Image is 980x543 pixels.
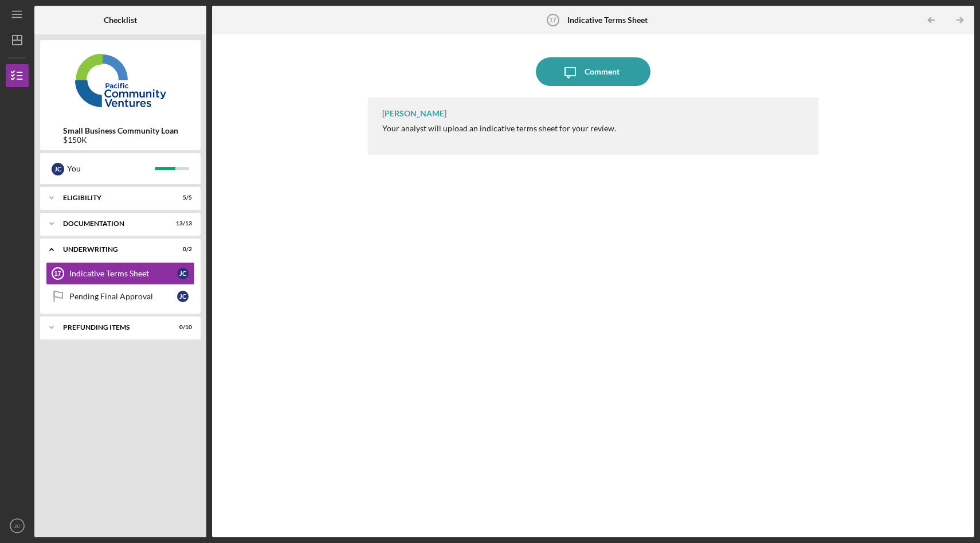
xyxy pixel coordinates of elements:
b: Checklist [104,15,137,25]
text: JC [14,523,21,529]
b: Indicative Terms Sheet [567,15,648,25]
div: [PERSON_NAME] [382,109,446,118]
div: $150K [63,135,178,144]
div: Pending Final Approval [69,292,177,301]
div: J C [52,163,64,175]
button: JC [6,514,29,537]
div: J C [177,291,189,302]
div: You [67,159,155,178]
a: Pending Final ApprovalJC [46,285,195,308]
b: Small Business Community Loan [63,126,178,135]
button: Comment [536,57,650,86]
div: Documentation [63,220,163,227]
tspan: 17 [54,270,61,277]
div: Prefunding Items [63,324,163,331]
div: Eligibility [63,194,163,201]
div: Comment [585,57,620,86]
div: 5 / 5 [171,194,192,201]
img: Product logo [40,46,201,115]
div: Indicative Terms Sheet [69,269,177,278]
div: Your analyst will upload an indicative terms sheet for your review. [382,124,616,133]
div: 13 / 13 [171,220,192,227]
div: J C [177,268,189,279]
div: Underwriting [63,246,163,253]
div: 0 / 10 [171,324,192,331]
a: 17Indicative Terms SheetJC [46,262,195,285]
div: 0 / 2 [171,246,192,253]
tspan: 17 [549,17,556,24]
